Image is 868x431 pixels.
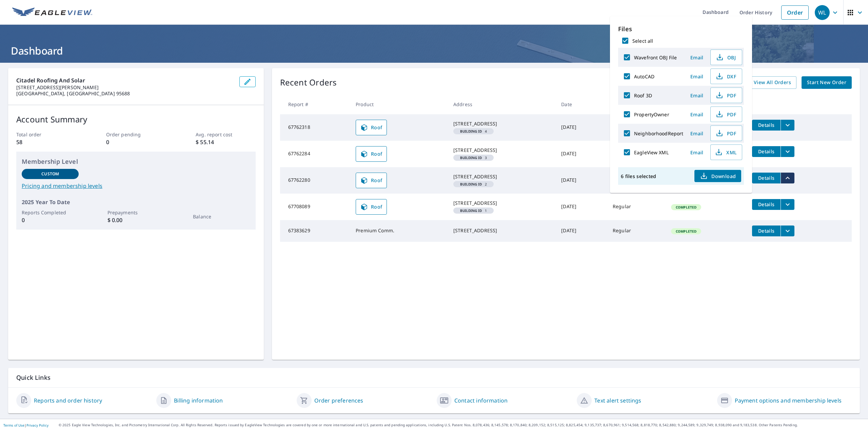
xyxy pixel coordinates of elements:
td: Regular [607,167,666,194]
span: Roof [360,123,382,132]
p: Balance [193,213,250,220]
td: [DATE] [556,167,607,194]
span: Details [756,201,776,208]
p: Avg. report cost [196,131,255,138]
a: Roof [356,146,387,162]
span: Email [689,54,705,61]
a: Start New Order [802,76,852,89]
p: Account Summary [16,113,256,125]
td: [DATE] [556,141,607,167]
label: AutoCAD [634,73,654,80]
span: PDF [715,91,736,99]
a: View All Orders [748,76,796,89]
span: Email [689,92,705,99]
button: detailsBtn-67762284 [752,146,781,157]
p: $ 55.14 [196,138,255,146]
span: Roof [360,176,382,184]
h1: Dashboard [8,44,860,58]
span: View All Orders [754,78,791,87]
a: Order [781,5,809,20]
button: filesDropdownBtn-67762318 [781,120,794,131]
div: [STREET_ADDRESS] [453,120,550,127]
button: filesDropdownBtn-67383629 [781,226,794,236]
td: 67762318 [280,114,350,141]
button: OBJ [710,50,742,65]
p: 58 [16,138,76,146]
em: Building ID [460,182,482,186]
span: Details [756,228,776,234]
span: Completed [672,229,701,234]
span: Email [689,111,705,118]
span: Email [689,130,705,137]
button: PDF [710,87,742,103]
em: Building ID [460,156,482,159]
span: 2 [456,182,491,186]
p: 0 [106,138,166,146]
em: Building ID [460,209,482,212]
img: EV Logo [12,7,92,18]
td: Regular [607,194,666,220]
p: Total order [16,131,76,138]
span: Details [756,148,776,155]
button: filesDropdownBtn-67708089 [781,199,794,210]
p: 6 files selected [621,173,656,179]
th: Product [350,94,448,114]
button: Email [686,109,708,120]
p: Custom [41,171,59,177]
button: Email [686,52,708,63]
button: Email [686,128,708,139]
span: DXF [715,72,736,80]
button: PDF [710,106,742,122]
td: [DATE] [556,114,607,141]
td: 67762280 [280,167,350,194]
p: $ 0.00 [107,216,164,224]
button: Download [694,170,741,182]
span: Download [700,172,736,180]
button: Email [686,147,708,158]
span: PDF [715,110,736,118]
a: Order preferences [314,396,363,405]
button: Email [686,90,708,101]
th: Delivery [607,94,666,114]
div: WL [815,5,830,20]
a: Roof [356,199,387,215]
span: 3 [456,156,491,159]
span: Start New Order [807,78,846,87]
div: [STREET_ADDRESS] [453,227,550,234]
label: EagleView XML [634,149,669,156]
p: 2025 Year To Date [22,198,250,206]
div: [STREET_ADDRESS] [453,147,550,154]
td: [DATE] [556,194,607,220]
p: | [3,423,48,427]
td: Regular [607,141,666,167]
p: Recent Orders [280,76,337,89]
p: Reports Completed [22,209,79,216]
a: Payment options and membership levels [735,396,842,405]
em: Building ID [460,130,482,133]
p: Files [618,24,744,34]
a: Text alert settings [594,396,641,405]
button: PDF [710,125,742,141]
p: Prepayments [107,209,164,216]
p: Order pending [106,131,166,138]
a: Terms of Use [3,423,24,428]
a: Contact information [454,396,508,405]
button: detailsBtn-67762280 [752,173,781,183]
label: Select all [632,38,653,44]
label: Wavefront OBJ File [634,54,677,61]
button: detailsBtn-67383629 [752,226,781,236]
p: Quick Links [16,373,852,382]
p: Membership Level [22,157,250,166]
p: 0 [22,216,79,224]
th: Address [448,94,556,114]
td: Regular [607,220,666,242]
a: Roof [356,173,387,188]
th: Date [556,94,607,114]
a: Roof [356,120,387,135]
td: Regular [607,114,666,141]
p: [STREET_ADDRESS][PERSON_NAME] [16,84,234,91]
td: 67708089 [280,194,350,220]
button: DXF [710,68,742,84]
a: Reports and order history [34,396,102,405]
div: [STREET_ADDRESS] [453,200,550,207]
